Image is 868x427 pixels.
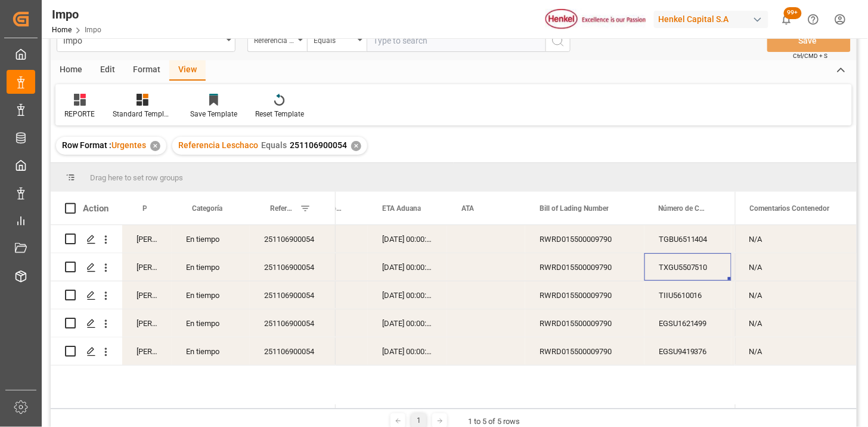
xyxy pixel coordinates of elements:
button: show 101 new notifications [773,6,800,33]
div: Referencia Leschaco [254,32,294,46]
span: ETA Aduana [382,204,421,213]
a: Home [52,26,72,34]
div: [PERSON_NAME] [731,225,837,253]
div: Standard Templates [113,109,172,119]
div: N/A [735,225,857,253]
div: RWRD015500009790 [525,281,644,309]
div: Henkel Capital S.A [654,11,768,28]
div: [DATE] 00:00:00 [368,253,447,281]
button: open menu [57,29,235,52]
button: Henkel Capital S.A [654,8,773,30]
div: En tiempo [172,337,250,365]
div: [PERSON_NAME] [122,281,172,309]
div: View [169,60,206,81]
div: RWRD015500009790 [525,253,644,281]
div: 251106900054 [250,281,336,309]
div: [PERSON_NAME] [731,309,837,337]
div: N/A [735,337,857,365]
div: [DATE] 00:00:00 [368,337,447,365]
div: Press SPACE to select this row. [51,253,336,281]
div: Home [51,60,91,81]
span: 251106900054 [290,140,347,150]
div: Equals [314,32,354,46]
span: Drag here to set row groups [90,173,183,182]
span: 99+ [784,7,802,19]
div: 251106900054 [250,337,336,365]
div: TIIU5610016 [644,281,731,309]
span: Row Format : [62,140,111,150]
div: [DATE] 00:00:00 [368,281,447,309]
span: Número de Contenedor [659,204,706,213]
div: [PERSON_NAME] [731,281,837,309]
div: Reset Template [255,109,304,119]
img: Henkel%20logo.jpg_1689854090.jpg [545,9,646,30]
span: Ctrl/CMD + S [793,51,828,60]
span: Urgentes [111,140,146,150]
div: RWRD015500009790 [525,337,644,365]
span: ATA [461,204,474,213]
div: Press SPACE to select this row. [735,337,857,365]
div: [DATE] 00:00:00 [368,309,447,337]
span: Equals [261,140,287,150]
div: [PERSON_NAME] [122,309,172,337]
div: Press SPACE to select this row. [51,225,336,253]
div: Format [124,60,169,81]
div: Press SPACE to select this row. [735,309,857,337]
button: open menu [247,29,307,52]
div: TXGU5507510 [644,253,731,281]
div: N/A [735,253,857,281]
div: [PERSON_NAME] [122,225,172,253]
div: ✕ [150,141,160,151]
div: Press SPACE to select this row. [735,281,857,309]
div: Press SPACE to select this row. [51,281,336,309]
div: EGSU1621499 [644,309,731,337]
div: Impo [63,32,222,47]
button: open menu [307,29,367,52]
div: Save Template [190,109,237,119]
button: Save [767,29,851,52]
div: [DATE] 00:00:00 [368,225,447,253]
div: [PERSON_NAME] [122,253,172,281]
div: [PERSON_NAME] [122,337,172,365]
button: search button [545,29,571,52]
span: Comentarios Contenedor [750,204,830,213]
div: 251106900054 [250,309,336,337]
div: REPORTE [64,109,95,119]
div: Press SPACE to select this row. [51,337,336,365]
div: En tiempo [172,253,250,281]
div: N/A [735,309,857,337]
span: Persona responsable de seguimiento [142,204,147,213]
div: ✕ [351,141,361,151]
div: Edit [91,60,124,81]
div: 251106900054 [250,225,336,253]
div: EGSU9419376 [644,337,731,365]
div: En tiempo [172,309,250,337]
div: RWRD015500009790 [525,309,644,337]
div: Press SPACE to select this row. [735,253,857,281]
span: Referencia Leschaco [178,140,258,150]
div: Action [83,203,108,214]
div: [PERSON_NAME] [731,253,837,281]
div: TGBU6511404 [644,225,731,253]
div: En tiempo [172,225,250,253]
button: Help Center [800,6,827,33]
div: 251106900054 [250,253,336,281]
span: Referencia Leschaco [270,204,295,213]
div: Press SPACE to select this row. [735,225,857,253]
span: Categoría [192,204,222,213]
span: Bill of Lading Number [540,204,609,213]
div: Press SPACE to select this row. [51,309,336,337]
div: En tiempo [172,281,250,309]
div: [PERSON_NAME] [731,337,837,365]
div: RWRD015500009790 [525,225,644,253]
div: Impo [52,5,101,23]
input: Type to search [367,29,545,52]
div: N/A [735,281,857,309]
